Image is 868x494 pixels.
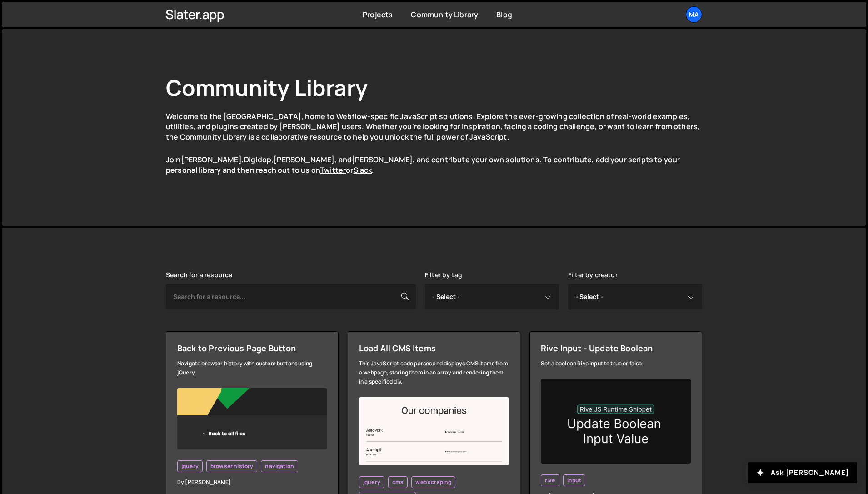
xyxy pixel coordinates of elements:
span: browser history [210,463,253,470]
button: Ask [PERSON_NAME] [748,462,857,483]
div: Set a boolean Rive input to true or false [541,359,691,368]
img: Screenshot%202024-05-24%20at%203.00.29%E2%80%AFPM.png [177,388,327,449]
p: Welcome to the [GEOGRAPHIC_DATA], home to Webflow-specific JavaScript solutions. Explore the ever... [166,111,702,142]
a: Digidop [244,155,271,165]
div: Load All CMS Items [359,343,509,354]
a: [PERSON_NAME] [274,155,334,165]
a: Slack [354,165,372,175]
span: jquery [363,479,380,486]
input: Search for a resource... [166,284,416,309]
span: cms [392,479,404,486]
div: Rive Input - Update Boolean [541,343,691,354]
span: rive [545,477,555,484]
a: Blog [496,10,512,20]
span: jquery [181,463,199,470]
div: Back to Previous Page Button [177,343,327,354]
img: Screenshot%202024-04-03%20at%2012.29.42%E2%80%AFPM.png [359,397,509,465]
span: input [567,477,582,484]
label: Search for a resource [166,271,232,279]
label: Filter by creator [568,271,618,279]
a: [PERSON_NAME] [352,155,413,165]
div: This JavaScript code parses and displays CMS items from a webpage, storing them in an array and r... [359,359,509,386]
p: Join , , , and , and contribute your own solutions. To contribute, add your scripts to your perso... [166,155,702,175]
div: Navigate browser history with custom buttons using jQuery. [177,359,327,377]
a: Ma [686,6,702,23]
label: Filter by tag [425,271,462,279]
a: [PERSON_NAME] [181,155,242,165]
div: By [PERSON_NAME] [177,478,327,487]
h1: Community Library [166,73,702,102]
a: Twitter [320,165,346,175]
a: Community Library [411,10,478,20]
a: Projects [363,10,393,20]
span: navigation [265,463,294,470]
img: updatebool.png [541,379,691,464]
span: web scraping [415,479,451,486]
